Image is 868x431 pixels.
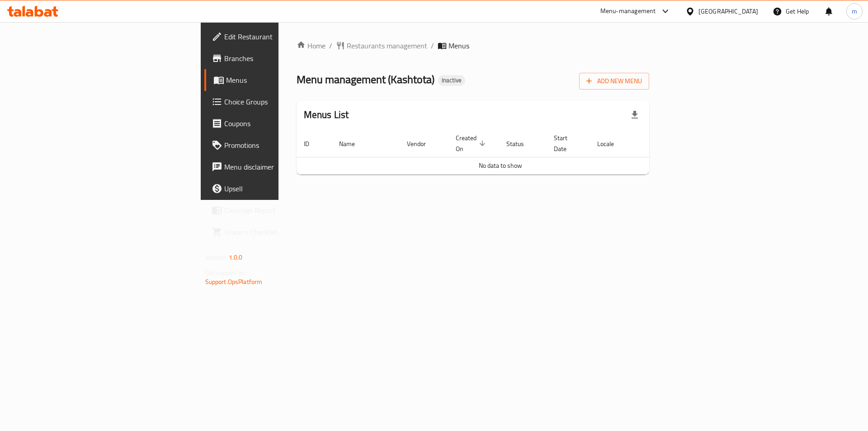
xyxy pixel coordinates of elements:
[597,138,626,149] span: Locale
[304,108,349,122] h2: Menus List
[297,69,434,90] span: Menu management ( Kashtota )
[224,227,339,237] span: Grocery Checklist
[637,130,704,157] th: Actions
[579,73,649,90] button: Add New Menu
[205,267,247,279] span: Get support on:
[304,138,321,149] span: ID
[226,75,339,85] span: Menus
[600,6,656,17] div: Menu-management
[852,6,857,16] span: m
[224,31,339,42] span: Edit Restaurant
[698,6,758,16] div: [GEOGRAPHIC_DATA]
[204,221,346,243] a: Grocery Checklist
[224,96,339,107] span: Choice Groups
[456,133,488,154] span: Created On
[297,40,650,51] nav: breadcrumb
[224,205,339,216] span: Coverage Report
[554,133,579,154] span: Start Date
[479,160,522,171] span: No data to show
[224,161,339,172] span: Menu disclaimer
[204,178,346,199] a: Upsell
[204,134,346,156] a: Promotions
[204,199,346,221] a: Coverage Report
[224,183,339,194] span: Upsell
[205,276,263,288] a: Support.OpsPlatform
[224,118,339,129] span: Coupons
[229,251,243,263] span: 1.0.0
[586,76,642,87] span: Add New Menu
[204,156,346,178] a: Menu disclaimer
[506,138,536,149] span: Status
[204,91,346,113] a: Choice Groups
[624,104,646,126] div: Export file
[438,76,465,84] span: Inactive
[297,130,704,175] table: enhanced table
[339,138,367,149] span: Name
[438,75,465,86] div: Inactive
[224,140,339,151] span: Promotions
[204,47,346,69] a: Branches
[431,40,434,51] li: /
[204,26,346,47] a: Edit Restaurant
[407,138,438,149] span: Vendor
[204,113,346,134] a: Coupons
[336,40,427,51] a: Restaurants management
[204,69,346,91] a: Menus
[347,40,427,51] span: Restaurants management
[205,251,227,263] span: Version:
[448,40,469,51] span: Menus
[224,53,339,64] span: Branches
